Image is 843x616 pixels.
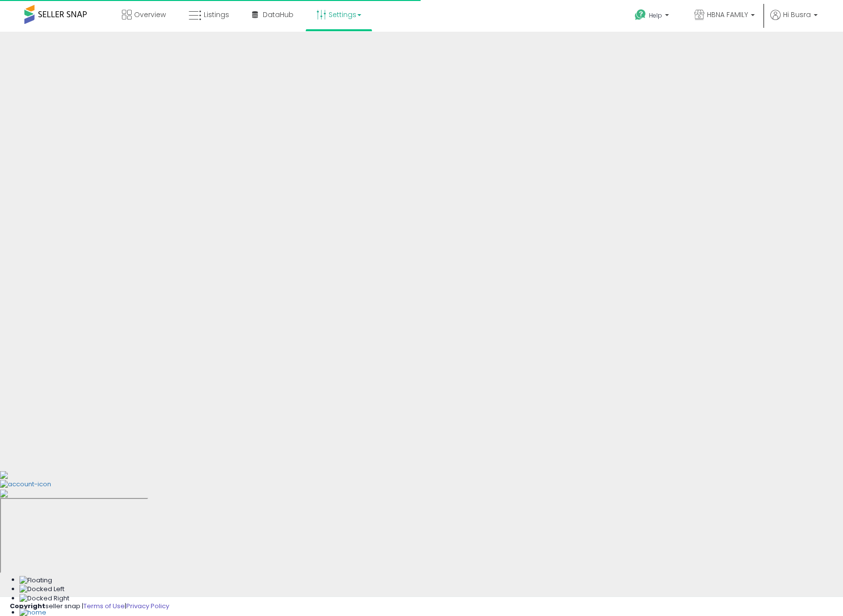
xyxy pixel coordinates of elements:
[20,594,69,603] img: Docked Right
[783,10,811,20] span: Hi Busra
[263,10,294,20] span: DataHub
[20,585,64,594] img: Docked Left
[707,10,748,20] span: HBNA FAMILY
[204,10,229,20] span: Listings
[770,10,818,32] a: Hi Busra
[20,576,52,585] img: Floating
[134,10,166,20] span: Overview
[649,11,662,20] span: Help
[627,1,679,32] a: Help
[634,9,647,21] i: Get Help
